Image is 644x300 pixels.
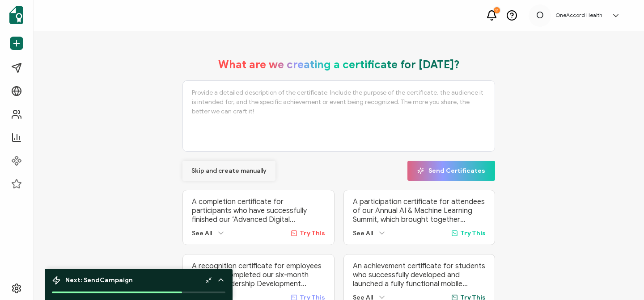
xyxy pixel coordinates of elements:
p: A recognition certificate for employees who have completed our six-month internal Leadership Deve... [192,262,325,288]
h1: What are we creating a certificate for [DATE]? [218,58,460,71]
span: See All [353,229,373,237]
button: Send Certificates [407,161,495,181]
span: Send Certificates [417,167,485,174]
span: Next: Send [65,276,133,284]
b: Campaign [100,276,133,284]
img: sertifier-logomark-colored.svg [9,6,23,24]
p: A participation certificate for attendees of our Annual AI & Machine Learning Summit, which broug... [353,197,486,224]
button: Skip and create manually [182,161,275,181]
span: Skip and create manually [191,168,267,174]
span: Try This [300,229,325,237]
div: 11 [494,7,500,13]
span: Try This [460,229,486,237]
span: See All [192,229,212,237]
h5: OneAccord Health [555,12,602,18]
p: An achievement certificate for students who successfully developed and launched a fully functiona... [353,262,486,288]
iframe: Chat Widget [599,257,644,300]
span: O [536,9,544,22]
p: A completion certificate for participants who have successfully finished our ‘Advanced Digital Ma... [192,197,325,224]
